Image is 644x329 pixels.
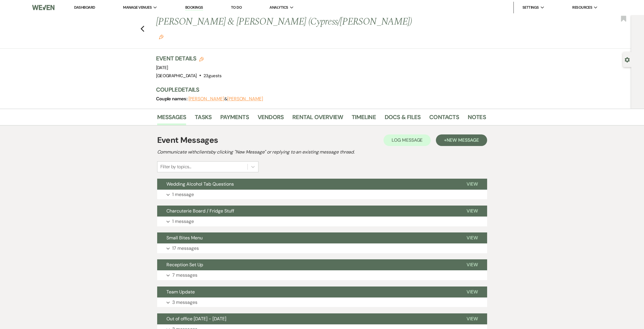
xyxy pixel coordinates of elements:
[467,181,478,187] span: View
[172,245,199,252] p: 17 messages
[157,112,186,125] a: Messages
[457,206,487,217] button: View
[385,112,421,125] a: Docs & Files
[157,217,487,226] button: 1 message
[157,270,487,280] button: 7 messages
[156,86,480,94] h3: Couple Details
[166,262,203,268] span: Reception Set Up
[172,271,197,279] p: 7 messages
[572,5,592,10] span: Resources
[157,313,457,324] button: Out of office [DATE] - [DATE]
[157,134,218,146] h1: Event Messages
[156,15,415,42] h1: [PERSON_NAME] & [PERSON_NAME] (Cypress/[PERSON_NAME])
[32,1,54,14] img: Weven Logo
[188,97,224,101] button: [PERSON_NAME]
[166,316,226,322] span: Out of office [DATE] - [DATE]
[467,235,478,241] span: View
[203,73,221,79] span: 23 guests
[392,137,423,143] span: Log Message
[123,5,152,10] span: Manage Venues
[467,208,478,214] span: View
[467,316,478,322] span: View
[166,289,195,295] span: Team Update
[292,112,343,125] a: Rental Overview
[156,73,197,79] span: [GEOGRAPHIC_DATA]
[156,65,168,71] span: [DATE]
[258,112,284,125] a: Vendors
[429,112,459,125] a: Contacts
[457,287,487,297] button: View
[457,232,487,243] button: View
[166,181,234,187] span: Wedding Alcohol Tab Questions
[457,313,487,324] button: View
[156,96,188,102] span: Couple names:
[157,179,457,190] button: Wedding Alcohol Tab Questions
[352,112,376,125] a: Timeline
[157,243,487,253] button: 17 messages
[468,112,486,125] a: Notes
[522,5,539,10] span: Settings
[227,97,263,101] button: [PERSON_NAME]
[185,5,203,10] a: Bookings
[157,190,487,199] button: 1 message
[157,232,457,243] button: Small Bites Menu
[166,235,203,241] span: Small Bites Menu
[157,149,487,156] h2: Communicate with clients by clicking "New Message" or replying to an existing message thread.
[188,96,263,102] span: &
[220,112,249,125] a: Payments
[457,259,487,270] button: View
[172,191,194,198] p: 1 message
[157,297,487,307] button: 3 messages
[467,289,478,295] span: View
[157,259,457,270] button: Reception Set Up
[625,57,630,62] button: Open lead details
[172,299,197,306] p: 3 messages
[157,206,457,217] button: Charcuterie Board / Fridge Stuff
[436,134,487,146] button: +New Message
[457,179,487,190] button: View
[195,112,212,125] a: Tasks
[467,262,478,268] span: View
[447,137,479,143] span: New Message
[172,218,194,225] p: 1 message
[384,134,431,146] button: Log Message
[269,5,288,10] span: Analytics
[159,34,164,39] button: Edit
[231,5,242,10] a: To Do
[160,163,191,170] div: Filter by topics...
[157,287,457,297] button: Team Update
[166,208,234,214] span: Charcuterie Board / Fridge Stuff
[74,5,95,10] a: Dashboard
[156,54,221,62] h3: Event Details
